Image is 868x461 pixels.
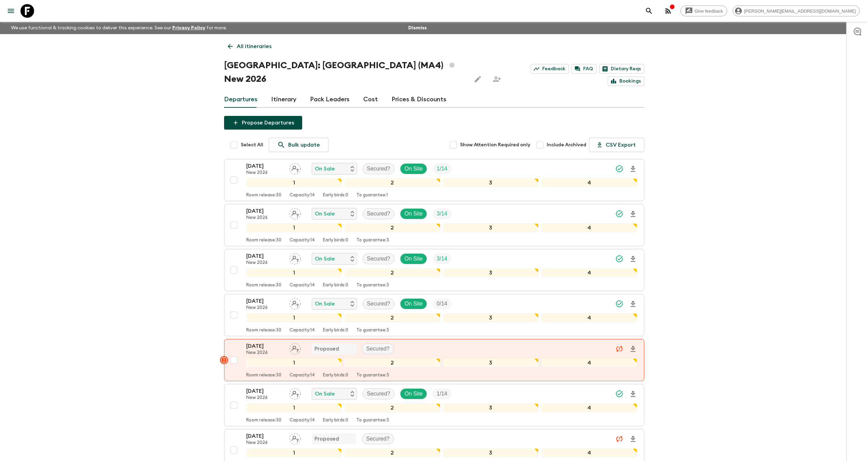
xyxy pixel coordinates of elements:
h1: [GEOGRAPHIC_DATA]: [GEOGRAPHIC_DATA] (MA4) New 2026 [224,59,466,86]
p: New 2026 [246,170,284,176]
p: Secured? [366,435,390,443]
a: Dietary Reqs [599,64,644,74]
div: 3 [443,403,539,412]
p: New 2026 [246,350,284,356]
span: [PERSON_NAME][EMAIL_ADDRESS][DOMAIN_NAME] [740,9,859,14]
p: Early birds: 0 [323,328,348,333]
div: Secured? [363,163,395,174]
div: 1 [246,178,342,187]
svg: Download Onboarding [629,165,637,173]
p: On Sale [315,390,335,398]
p: Capacity: 14 [290,193,315,198]
svg: Download Onboarding [629,435,637,443]
button: [DATE]New 2026Assign pack leaderOn SaleSecured?On SiteTrip Fill1234Room release:30Capacity:14Earl... [224,384,644,426]
button: CSV Export [589,138,644,152]
p: Room release: 30 [246,328,281,333]
div: Secured? [363,208,395,219]
button: Propose Departures [224,116,302,130]
div: Secured? [363,388,395,399]
div: 2 [344,223,440,232]
button: search adventures [642,4,656,18]
div: 4 [541,268,637,277]
div: Secured? [363,253,395,264]
p: Proposed [314,345,339,353]
p: Secured? [366,345,390,353]
p: On Site [404,300,423,308]
div: 1 [246,403,342,412]
div: 4 [541,358,637,367]
span: Assign pack leader [289,345,301,351]
p: [DATE] [246,207,284,215]
span: Assign pack leader [289,210,301,215]
button: [DATE]New 2026Assign pack leaderOn SaleSecured?On SiteTrip Fill1234Room release:30Capacity:14Earl... [224,249,644,291]
p: Room release: 30 [246,283,281,288]
p: Early birds: 0 [323,193,348,198]
p: Room release: 30 [246,193,281,198]
a: Bookings [608,76,644,86]
div: Trip Fill [432,253,451,264]
svg: Download Onboarding [629,390,637,398]
svg: Synced Successfully [615,390,623,398]
svg: Unable to sync - Check prices and secured [615,345,623,353]
p: [DATE] [246,297,284,305]
button: [DATE]New 2026Assign pack leaderOn SaleSecured?On SiteTrip Fill1234Room release:30Capacity:14Earl... [224,204,644,246]
div: 3 [443,223,539,232]
a: FAQ [572,64,597,74]
svg: Download Onboarding [629,255,637,263]
svg: Download Onboarding [629,300,637,308]
div: Secured? [362,343,394,354]
div: 3 [443,448,539,457]
p: New 2026 [246,395,284,401]
p: On Sale [315,165,335,173]
a: Itinerary [271,91,296,108]
a: Pack Leaders [310,91,350,108]
svg: Synced Successfully [615,300,623,308]
p: [DATE] [246,342,284,350]
div: Secured? [363,298,395,309]
p: On Site [404,255,423,263]
p: To guarantee: 3 [356,328,389,333]
svg: Download Onboarding [629,210,637,218]
a: Give feedback [680,5,727,16]
div: 1 [246,448,342,457]
svg: Synced Successfully [615,210,623,218]
a: Feedback [531,64,569,74]
button: [DATE]New 2026Assign pack leaderOn SaleSecured?On SiteTrip Fill1234Room release:30Capacity:14Earl... [224,294,644,336]
p: To guarantee: 3 [356,238,389,243]
p: [DATE] [246,432,284,440]
button: menu [4,4,18,18]
span: Assign pack leader [289,390,301,396]
div: 4 [541,403,637,412]
button: [DATE]New 2026Assign pack leaderOn SaleSecured?On SiteTrip Fill1234Room release:30Capacity:14Earl... [224,159,644,201]
p: [DATE] [246,162,284,170]
button: [DATE]New 2026Assign pack leaderProposedSecured?1234Room release:30Capacity:14Early birds:0To gua... [224,339,644,381]
p: On Sale [315,300,335,308]
svg: Download Onboarding [629,345,637,353]
p: New 2026 [246,260,284,266]
a: Departures [224,91,258,108]
div: 1 [246,358,342,367]
p: New 2026 [246,440,284,446]
div: [PERSON_NAME][EMAIL_ADDRESS][DOMAIN_NAME] [733,5,860,16]
p: Room release: 30 [246,418,281,423]
button: Dismiss [407,23,428,33]
p: Secured? [367,255,391,263]
span: Select All [241,142,263,148]
p: 1 / 14 [437,390,447,398]
div: 1 [246,313,342,322]
span: Include Archived [547,142,586,148]
span: Assign pack leader [289,435,301,441]
p: Early birds: 0 [323,373,348,378]
div: 3 [443,268,539,277]
div: 3 [443,313,539,322]
button: Edit this itinerary [471,72,485,86]
p: [DATE] [246,387,284,395]
p: On Site [404,210,423,218]
p: Capacity: 14 [290,238,315,243]
div: 2 [344,313,440,322]
p: Secured? [367,390,391,398]
p: Room release: 30 [246,373,281,378]
p: To guarantee: 3 [356,418,389,423]
p: 3 / 14 [437,210,447,218]
p: To guarantee: 3 [356,373,389,378]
